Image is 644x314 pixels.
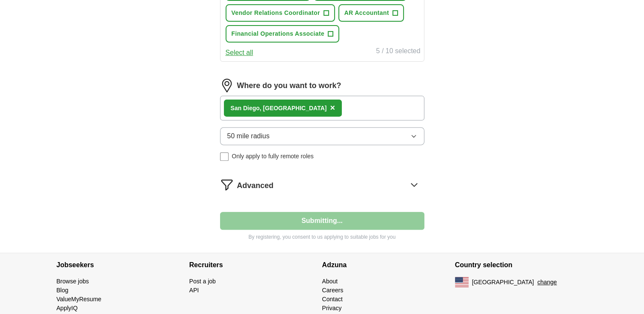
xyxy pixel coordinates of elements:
button: Vendor Relations Coordinator [226,4,335,22]
img: US flag [455,277,469,287]
button: × [330,102,335,114]
input: Only apply to fully remote roles [220,152,229,161]
span: [GEOGRAPHIC_DATA] [472,278,534,287]
a: Blog [57,287,69,294]
a: Browse jobs [57,278,89,285]
span: Financial Operations Associate [232,29,325,38]
div: go, [GEOGRAPHIC_DATA] [231,104,327,113]
a: Privacy [322,305,342,311]
span: Advanced [237,180,274,191]
span: AR Accountant [344,9,389,17]
button: Submitting... [220,212,424,230]
img: location.png [220,79,234,92]
button: Select all [226,48,253,58]
button: 50 mile radius [220,127,424,145]
span: Only apply to fully remote roles [232,152,314,161]
button: AR Accountant [338,4,404,22]
strong: San Die [231,105,252,111]
span: Vendor Relations Coordinator [232,9,320,17]
a: Contact [322,296,343,303]
label: Where do you want to work? [237,80,341,91]
a: Post a job [189,278,216,285]
a: About [322,278,338,285]
a: ValueMyResume [57,296,102,303]
a: API [189,287,199,294]
a: ApplyIQ [57,305,78,311]
img: filter [220,178,234,191]
h4: Country selection [455,253,588,277]
span: 50 mile radius [227,131,270,141]
p: By registering, you consent to us applying to suitable jobs for you [220,233,424,241]
button: change [537,278,557,287]
button: Financial Operations Associate [226,25,340,43]
div: 5 / 10 selected [376,46,420,58]
a: Careers [322,287,343,294]
span: × [330,103,335,112]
